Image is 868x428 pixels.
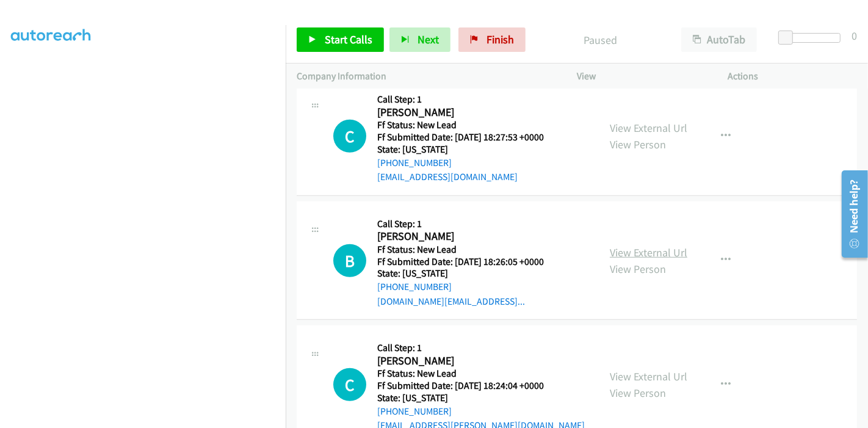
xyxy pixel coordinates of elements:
[784,33,841,43] div: Delay between calls (in seconds)
[377,392,585,404] h5: State: [US_STATE]
[377,354,585,368] h2: [PERSON_NAME]
[418,32,439,46] span: Next
[852,27,857,44] div: 0
[377,342,585,354] h5: Call Step: 1
[377,131,544,143] h5: Ff Submitted Date: [DATE] 18:27:53 +0000
[377,93,544,106] h5: Call Step: 1
[486,32,514,46] span: Finish
[681,27,757,52] button: AutoTab
[333,368,366,401] div: The call is yet to be attempted
[377,106,544,120] h2: [PERSON_NAME]
[297,69,555,84] p: Company Information
[458,27,526,52] a: Finish
[610,262,666,276] a: View Person
[377,256,544,268] h5: Ff Submitted Date: [DATE] 18:26:05 +0000
[377,230,544,244] h2: [PERSON_NAME]
[377,171,518,183] a: [EMAIL_ADDRESS][DOMAIN_NAME]
[728,69,858,84] p: Actions
[377,281,452,292] a: [PHONE_NUMBER]
[377,405,452,417] a: [PHONE_NUMBER]
[333,244,366,277] div: The call is yet to be attempted
[333,368,366,401] h1: C
[377,267,544,280] h5: State: [US_STATE]
[610,245,687,259] a: View External Url
[377,244,544,256] h5: Ff Status: New Lead
[377,380,585,392] h5: Ff Submitted Date: [DATE] 18:24:04 +0000
[377,157,452,169] a: [PHONE_NUMBER]
[377,218,544,230] h5: Call Step: 1
[542,32,659,48] p: Paused
[610,137,666,151] a: View Person
[333,120,366,153] h1: C
[610,386,666,400] a: View Person
[333,244,366,277] h1: B
[610,121,687,135] a: View External Url
[325,32,372,46] span: Start Calls
[377,119,544,131] h5: Ff Status: New Lead
[297,27,384,52] a: Start Calls
[377,143,544,156] h5: State: [US_STATE]
[333,120,366,153] div: The call is yet to be attempted
[377,296,525,307] a: [DOMAIN_NAME][EMAIL_ADDRESS]...
[577,69,706,84] p: View
[610,369,687,383] a: View External Url
[389,27,450,52] button: Next
[377,368,585,380] h5: Ff Status: New Lead
[833,165,868,263] iframe: Resource Center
